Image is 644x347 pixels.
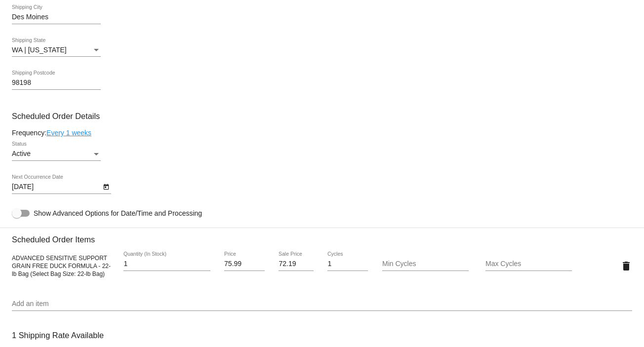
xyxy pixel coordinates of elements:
input: Shipping City [12,13,101,21]
span: Show Advanced Options for Date/Time and Processing [34,208,202,218]
a: Every 1 weeks [46,129,91,137]
span: ADVANCED SENSITIVE SUPPORT GRAIN FREE DUCK FORMULA - 22-lb Bag (Select Bag Size: 22-lb Bag) [12,255,111,277]
input: Quantity (In Stock) [123,260,210,268]
h3: 1 Shipping Rate Available [12,325,104,346]
mat-select: Status [12,150,101,158]
input: Price [224,260,265,268]
button: Open calendar [101,181,111,192]
span: Active [12,150,31,157]
input: Cycles [327,260,368,268]
input: Max Cycles [485,260,572,268]
input: Sale Price [279,260,313,268]
mat-select: Shipping State [12,46,101,54]
div: Frequency: [12,129,632,137]
h3: Scheduled Order Items [12,228,632,244]
input: Next Occurrence Date [12,183,101,191]
span: WA | [US_STATE] [12,46,67,54]
input: Min Cycles [382,260,469,268]
mat-icon: delete [620,260,632,272]
h3: Scheduled Order Details [12,112,632,121]
input: Shipping Postcode [12,79,101,87]
input: Add an item [12,300,632,308]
